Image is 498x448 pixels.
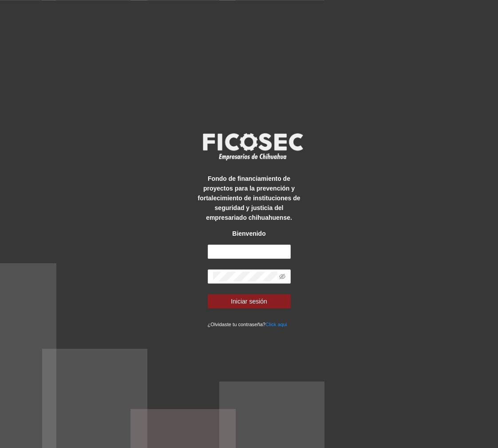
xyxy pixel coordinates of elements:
span: eye-invisible [279,273,285,280]
button: Iniciar sesión [208,294,291,308]
small: ¿Olvidaste tu contraseña? [208,322,287,327]
span: Iniciar sesión [231,296,267,306]
strong: Bienvenido [232,230,265,237]
a: Click aqui [265,322,287,327]
strong: Fondo de financiamiento de proyectos para la prevención y fortalecimiento de instituciones de seg... [198,175,300,221]
img: logo [197,130,308,163]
